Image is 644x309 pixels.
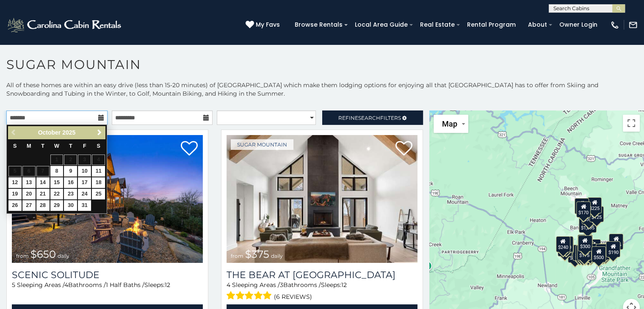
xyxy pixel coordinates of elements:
a: 18 [92,177,105,188]
div: $240 [556,236,570,252]
div: $170 [576,201,590,217]
span: Map [442,119,457,128]
a: RefineSearchFilters [322,110,423,125]
span: $375 [245,248,269,260]
img: phone-regular-white.png [610,20,619,30]
div: $300 [578,235,592,251]
a: 14 [36,177,50,188]
span: Friday [83,143,86,149]
a: 15 [50,177,64,188]
div: $350 [581,208,596,224]
a: The Bear At Sugar Mountain from $375 daily [227,135,417,263]
img: The Bear At Sugar Mountain [227,135,417,263]
span: My Favs [256,20,280,29]
a: Next [94,127,105,138]
a: 11 [92,166,105,177]
button: Toggle fullscreen view [623,115,640,132]
a: Add to favorites [181,140,198,158]
img: White-1-2.png [6,17,124,33]
span: 1 Half Baths / [106,281,144,289]
div: $350 [580,245,595,261]
div: $265 [578,235,592,251]
a: 12 [8,177,22,188]
a: 24 [78,189,91,199]
a: 26 [8,200,22,211]
a: Add to favorites [395,140,412,158]
div: Sleeping Areas / Bathrooms / Sleeps: [227,281,417,302]
a: 10 [78,166,91,177]
span: 4 [227,281,230,289]
span: Tuesday [41,143,44,149]
div: $195 [595,244,610,260]
a: My Favs [246,20,282,30]
span: Next [96,129,103,136]
div: $225 [587,197,602,213]
a: 17 [78,177,91,188]
a: Owner Login [555,18,602,31]
a: About [524,18,551,31]
span: Wednesday [54,143,59,149]
a: 28 [36,200,50,211]
a: Browse Rentals [290,18,347,31]
div: $650 [568,246,582,262]
a: 13 [22,177,36,188]
span: daily [271,253,283,259]
div: $1,095 [579,217,597,233]
span: 5 [12,281,15,289]
span: 12 [341,281,347,289]
div: $210 [558,236,573,252]
a: 9 [64,166,77,177]
span: 2025 [62,129,75,136]
div: $155 [608,234,623,250]
a: 30 [64,200,77,211]
a: 22 [50,189,64,199]
a: 19 [8,189,22,199]
img: Scenic Solitude [12,135,203,263]
span: $650 [30,248,56,260]
a: 31 [78,200,91,211]
a: 27 [22,200,36,211]
span: from [231,253,243,259]
span: Saturday [97,143,100,149]
a: 21 [36,189,50,199]
a: Sugar Mountain [231,139,293,150]
button: Change map style [434,115,468,133]
span: October [38,129,61,136]
span: 12 [165,281,170,289]
a: Local Area Guide [351,18,412,31]
div: $175 [577,244,591,260]
span: Search [358,115,380,121]
span: Refine Filters [338,115,401,121]
span: 4 [64,281,68,289]
a: Real Estate [416,18,459,31]
div: $225 [559,237,573,253]
a: Scenic Solitude from $650 daily [12,135,203,263]
div: $345 [598,243,613,259]
div: $190 [606,241,620,257]
span: (6 reviews) [274,291,312,302]
div: $500 [591,246,605,262]
div: $355 [558,240,572,256]
a: 25 [92,189,105,199]
span: Thursday [69,143,72,149]
span: Monday [27,143,31,149]
a: 20 [22,189,36,199]
div: $125 [589,206,603,222]
a: 8 [50,166,64,177]
span: 3 [280,281,283,289]
div: Sleeping Areas / Bathrooms / Sleeps: [12,281,203,302]
a: 23 [64,189,77,199]
div: $240 [575,198,589,214]
span: Sunday [13,143,17,149]
a: Scenic Solitude [12,269,203,281]
a: 29 [50,200,64,211]
div: $200 [586,239,600,255]
a: Rental Program [463,18,520,31]
span: from [16,253,29,259]
div: $190 [577,235,591,251]
span: daily [58,253,69,259]
h3: The Bear At Sugar Mountain [227,269,417,281]
img: mail-regular-white.png [628,20,638,30]
div: $155 [575,245,590,261]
